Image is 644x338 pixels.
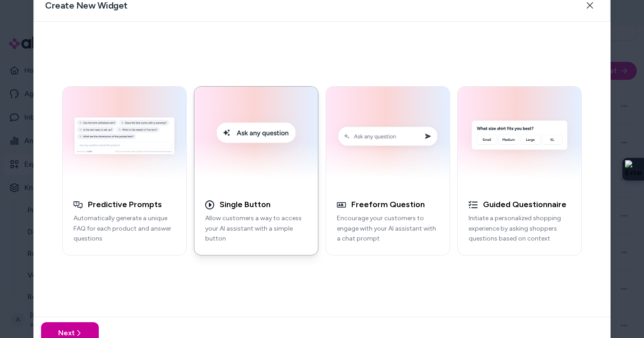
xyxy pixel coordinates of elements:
[326,86,450,255] button: Conversation Prompt ExampleFreeform QuestionEncourage your customers to engage with your AI assis...
[74,213,175,244] p: Automatically generate a unique FAQ for each product and answer questions
[469,213,570,244] p: Initiate a personalized shopping experience by asking shoppers questions based on context
[351,199,425,210] h3: Freeform Question
[68,92,181,183] img: Generative Q&A Example
[483,199,566,210] h3: Guided Questionnaire
[337,213,439,244] p: Encourage your customers to engage with your AI assistant with a chat prompt
[457,86,582,255] button: AI Initial Question ExampleGuided QuestionnaireInitiate a personalized shopping experience by ask...
[220,199,271,210] h3: Single Button
[62,86,187,255] button: Generative Q&A ExamplePredictive PromptsAutomatically generate a unique FAQ for each product and ...
[331,92,444,183] img: Conversation Prompt Example
[88,199,162,210] h3: Predictive Prompts
[200,92,313,183] img: Single Button Embed Example
[205,213,307,244] p: Allow customers a way to access your AI assistant with a simple button
[463,92,576,183] img: AI Initial Question Example
[194,86,318,255] button: Single Button Embed ExampleSingle ButtonAllow customers a way to access your AI assistant with a ...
